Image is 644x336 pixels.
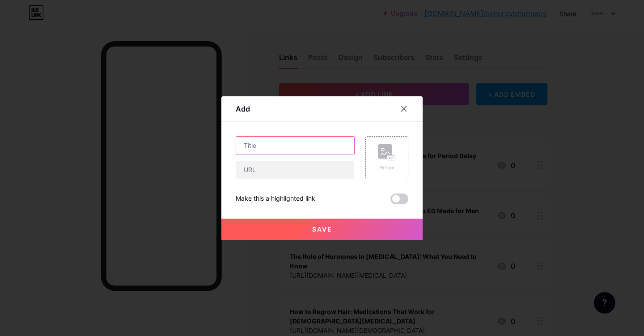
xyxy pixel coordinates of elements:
button: Save [221,219,423,240]
div: Add [236,103,250,114]
input: URL [236,161,354,179]
div: Make this a highlighted link [236,194,315,204]
span: Save [312,225,332,233]
div: Picture [378,164,396,171]
input: Title [236,137,354,155]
